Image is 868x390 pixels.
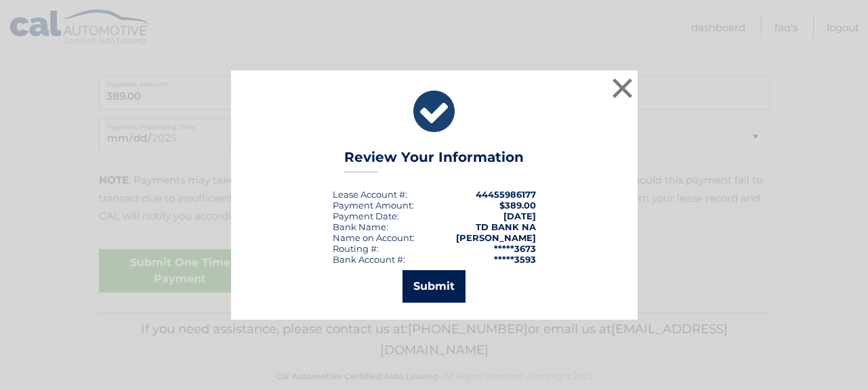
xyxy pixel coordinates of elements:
[333,200,414,211] div: Payment Amount:
[333,189,407,200] div: Lease Account #:
[333,221,388,232] div: Bank Name:
[476,221,536,232] strong: TD BANK NA
[333,211,397,221] span: Payment Date
[333,254,405,265] div: Bank Account #:
[476,189,536,200] strong: 44455986177
[333,211,399,221] div: :
[344,149,524,173] h3: Review Your Information
[503,211,536,221] span: [DATE]
[456,232,536,243] strong: [PERSON_NAME]
[402,270,466,303] button: Submit
[333,232,415,243] div: Name on Account:
[609,74,636,102] button: ×
[333,243,379,254] div: Routing #:
[499,200,536,211] span: $389.00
